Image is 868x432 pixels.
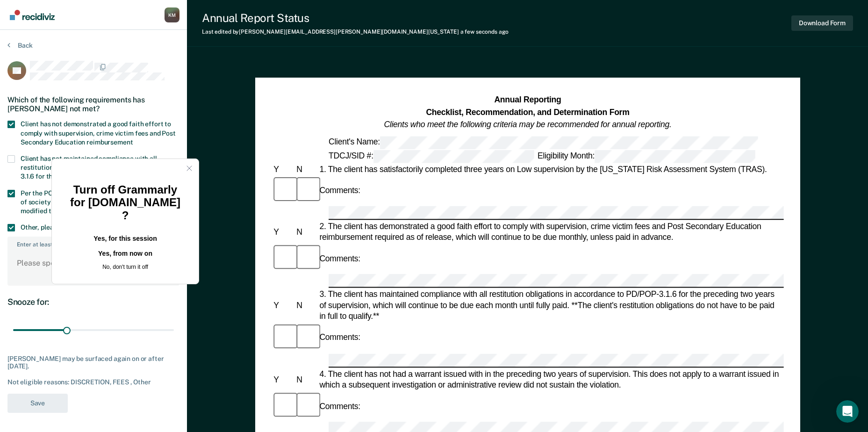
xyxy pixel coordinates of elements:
[426,108,629,117] strong: Checklist, Recommendation, and Determination Form
[317,253,362,264] div: Comments:
[317,289,783,322] div: 3. The client has maintained compliance with all restitution obligations in accordance to PD/POP-...
[791,15,853,31] button: Download Form
[21,155,167,180] span: Client has not maintained compliance with all restitution obligations in accordance to PD/POP-3.1...
[272,374,294,385] div: Y
[294,164,317,175] div: N
[272,300,294,311] div: Y
[294,300,317,311] div: N
[165,7,179,22] button: Profile dropdown button
[202,29,509,35] div: Last edited by [PERSON_NAME][EMAIL_ADDRESS][PERSON_NAME][DOMAIN_NAME][US_STATE]
[294,226,317,238] div: N
[536,150,757,162] div: Eligibility Month:
[294,374,317,385] div: N
[317,401,362,412] div: Comments:
[384,120,671,129] em: Clients who meet the following criteria may be recommended for annual reporting.
[317,368,783,390] div: 4. The client has not had a warrant issued with in the preceding two years of supervision. This d...
[21,223,111,231] span: Other, please specify a reason
[7,41,33,50] button: Back
[317,332,362,344] div: Comments:
[327,136,760,149] div: Client's Name:
[494,95,561,104] strong: Annual Reporting
[8,250,179,285] textarea: To enrich screen reader interactions, please activate Accessibility in Grammarly extension settings
[7,394,68,413] button: Save
[21,120,176,145] span: Client has not demonstrated a good faith effort to comply with supervision, crime victim fees and...
[7,297,179,307] div: Snooze for:
[836,400,859,423] iframe: Intercom live chat
[10,10,55,20] img: Recidiviz
[272,164,294,175] div: Y
[460,29,509,35] span: a few seconds ago
[7,88,179,121] div: Which of the following requirements has [PERSON_NAME] not met?
[7,355,179,371] div: [PERSON_NAME] may be surfaced again on or after [DATE].
[317,185,362,196] div: Comments:
[317,164,783,175] div: 1. The client has satisfactorily completed three years on Low supervision by the [US_STATE] Risk ...
[327,150,536,162] div: TDCJ/SID #:
[272,226,294,238] div: Y
[165,7,179,22] div: K M
[202,11,509,25] div: Annual Report Status
[8,238,179,248] label: Enter at least 3 characters
[7,378,179,386] div: Not eligible reasons: DISCRETION, FEES , Other
[317,221,783,243] div: 2. The client has demonstrated a good faith effort to comply with supervision, crime victim fees ...
[21,189,172,215] span: Per the PO’s discretion, it is not in the best interest of society for the client’s reporting sta...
